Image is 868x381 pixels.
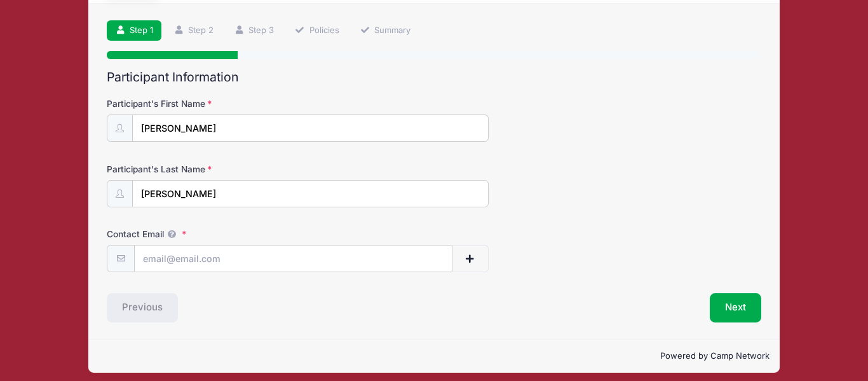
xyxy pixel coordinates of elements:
[165,20,222,41] a: Step 2
[710,293,761,322] button: Next
[226,20,283,41] a: Step 3
[287,20,348,41] a: Policies
[107,97,325,110] label: Participant's First Name
[351,20,419,41] a: Summary
[132,180,489,207] input: Participant's Last Name
[107,163,325,176] label: Participant's Last Name
[107,70,761,85] h2: Participant Information
[107,228,325,240] label: Contact Email
[132,114,489,142] input: Participant's First Name
[134,245,452,272] input: email@email.com
[107,20,161,41] a: Step 1
[98,350,770,363] p: Powered by Camp Network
